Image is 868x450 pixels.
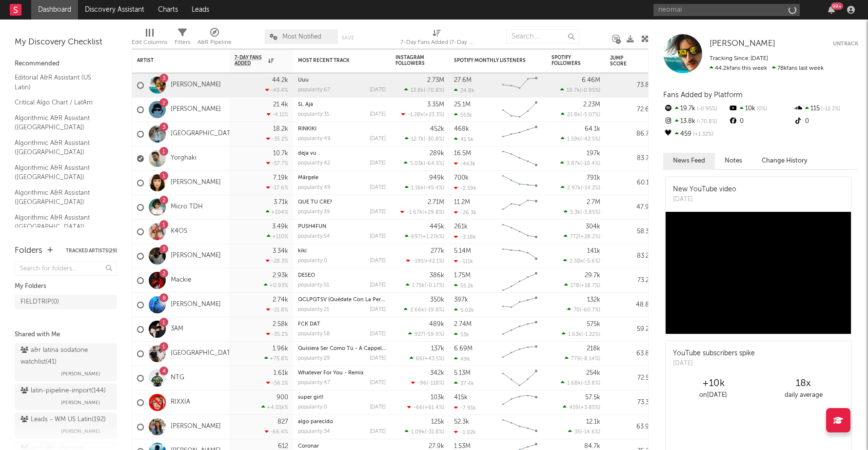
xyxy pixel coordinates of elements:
[298,175,318,181] a: Mărgele
[15,58,117,70] div: Recommended
[15,329,117,341] div: Shared with Me
[298,200,386,205] div: QUÉ TÚ CRÉ?
[298,444,319,449] a: Coronar
[610,153,649,164] div: 83.7
[404,87,444,93] div: ( )
[610,80,649,91] div: 73.8
[15,138,107,158] a: Algorithmic A&R Assistant ([GEOGRAPHIC_DATA])
[267,233,288,240] div: +110 %
[414,332,424,337] span: 927
[498,293,542,317] svg: Chart title
[266,209,288,215] div: +104 %
[586,224,600,230] div: 304k
[370,234,386,239] div: [DATE]
[426,307,443,313] span: -19.8 %
[407,210,422,215] span: -1.67k
[298,112,329,117] div: popularity: 31
[341,35,354,41] button: Save
[454,224,468,230] div: 261k
[454,112,472,118] div: 553k
[567,185,581,191] span: 2.97k
[454,331,469,338] div: 53k
[755,106,767,112] span: 0 %
[266,331,288,337] div: -35.2 %
[581,283,599,288] span: +18.7 %
[828,6,835,14] button: 99+
[171,227,187,236] a: K4OS
[587,321,600,327] div: 575k
[298,151,316,156] a: deja vu
[15,72,107,92] a: Editorial A&R Assistant (US Latin)
[298,78,309,83] a: Uuu
[298,102,313,107] a: Si, Ajá
[298,283,329,288] div: popularity: 51
[235,55,266,66] span: 7-Day Fans Added
[272,77,288,83] div: 44.2k
[273,126,288,132] div: 18.2k
[454,58,527,63] div: Spotify Monthly Listeners
[298,126,316,132] a: RINKIKI
[552,55,586,66] div: Spotify Followers
[498,122,542,146] svg: Chart title
[298,395,324,400] a: super girl!
[406,282,444,288] div: ( )
[833,39,858,49] button: Untrack
[498,98,542,122] svg: Chart title
[20,296,59,308] div: FIELDTRIP ( 0 )
[425,259,443,264] span: +42.1 %
[298,356,330,361] div: popularity: 29
[405,233,444,240] div: ( )
[15,281,117,292] div: My Folders
[298,136,331,142] div: popularity: 49
[429,321,444,327] div: 489k
[408,331,444,337] div: ( )
[66,248,117,253] button: Tracked Artists(29)
[370,258,386,264] div: [DATE]
[581,307,599,313] span: -60.7 %
[454,199,470,205] div: 11.2M
[568,332,581,337] span: 1.63k
[61,426,100,437] span: [PERSON_NAME]
[298,273,315,278] a: DESEO
[710,56,768,61] span: Tracking Since: [DATE]
[171,203,203,211] a: Micro TDH
[298,258,327,264] div: popularity: 0
[298,151,386,156] div: deja vu
[298,331,330,337] div: popularity: 58
[728,115,793,128] div: 0
[411,137,424,142] span: 12.7k
[15,343,117,381] a: a&r latina sodatone watchlist(41)[PERSON_NAME]
[710,40,775,48] span: [PERSON_NAME]
[567,112,580,118] span: 21.8k
[710,39,775,49] a: [PERSON_NAME]
[298,161,330,166] div: popularity: 42
[582,161,599,166] span: -10.4 %
[587,199,600,205] div: 2.7M
[171,179,221,187] a: [PERSON_NAME]
[653,4,800,16] input: Search for artists
[137,58,210,63] div: Artist
[567,137,580,142] span: 1.59k
[561,184,600,191] div: ( )
[610,177,649,189] div: 60.1
[298,248,307,254] a: kiki
[695,106,717,112] span: -0.95 %
[425,112,443,118] span: +23.3 %
[431,248,444,254] div: 277k
[273,248,288,254] div: 3.34k
[454,77,472,83] div: 27.6M
[273,175,288,181] div: 7.19k
[610,324,649,335] div: 59.2
[498,220,542,244] svg: Chart title
[298,346,386,351] div: Quisiera Ser Como Tú - A Cappella
[498,146,542,171] svg: Chart title
[266,307,288,313] div: -21.8 %
[567,88,580,93] span: 19.7k
[562,331,600,337] div: ( )
[430,297,444,303] div: 350k
[411,234,421,240] span: 697
[691,132,713,137] span: +1.32 %
[424,210,443,215] span: +29.8 %
[15,212,107,232] a: Algorithmic A&R Assistant ([GEOGRAPHIC_DATA])
[663,115,728,128] div: 13.8k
